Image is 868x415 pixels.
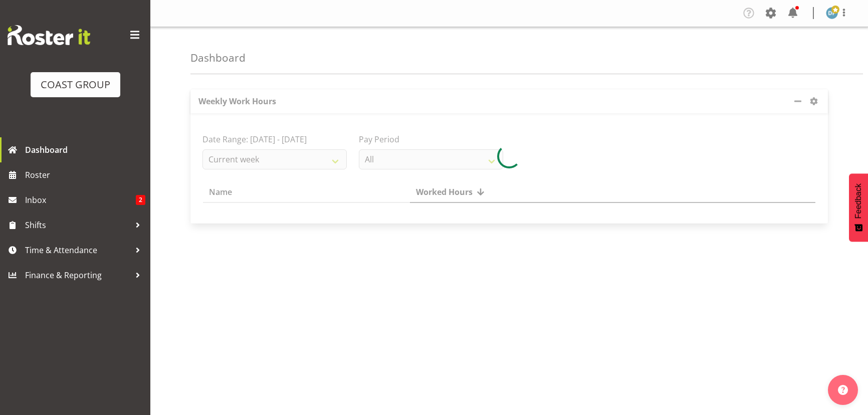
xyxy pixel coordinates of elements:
button: Feedback - Show survey [849,173,868,242]
span: Dashboard [25,142,145,157]
span: Finance & Reporting [25,268,130,283]
img: help-xxl-2.png [838,385,848,395]
img: Rosterit website logo [8,25,90,45]
h4: Dashboard [190,52,246,64]
span: Shifts [25,218,130,233]
span: Time & Attendance [25,243,130,258]
span: 2 [136,195,145,205]
img: david-forte1134.jpg [826,7,838,19]
span: Inbox [25,192,136,207]
span: Roster [25,167,145,182]
span: Feedback [854,183,863,219]
div: COAST GROUP [41,77,110,92]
